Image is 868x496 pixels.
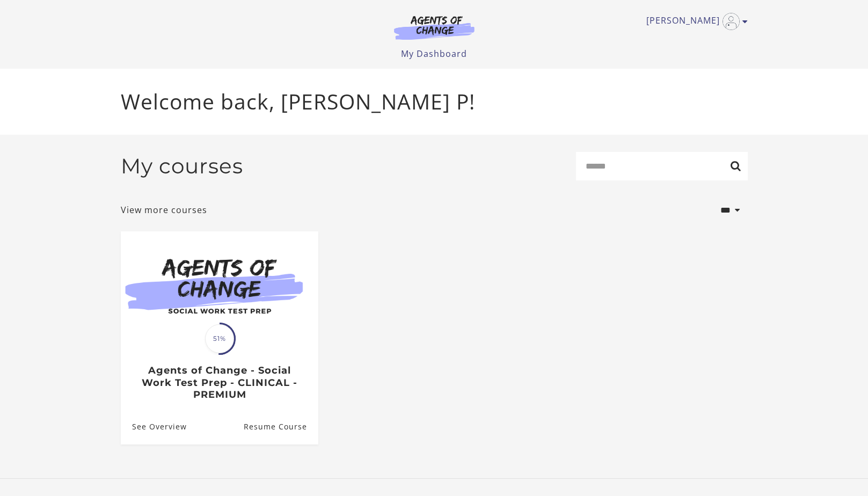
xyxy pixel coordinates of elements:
[121,409,187,444] a: Agents of Change - Social Work Test Prep - CLINICAL - PREMIUM: See Overview
[383,15,486,40] img: Agents of Change Logo
[132,364,307,401] h3: Agents of Change - Social Work Test Prep - CLINICAL - PREMIUM
[121,154,243,179] h2: My courses
[243,409,318,444] a: Agents of Change - Social Work Test Prep - CLINICAL - PREMIUM: Resume Course
[205,324,234,353] span: 51%
[121,203,207,216] a: View more courses
[646,13,742,30] a: Toggle menu
[401,48,467,60] a: My Dashboard
[121,86,748,118] p: Welcome back, [PERSON_NAME] P!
